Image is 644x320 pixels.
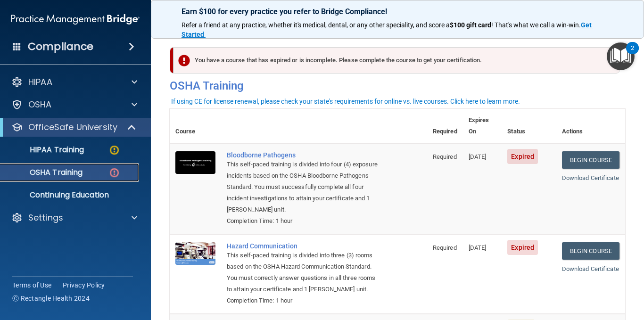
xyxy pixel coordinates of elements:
button: Open Resource Center, 2 new notifications [607,42,635,70]
img: exclamation-circle-solid-danger.72ef9ffc.png [178,55,190,66]
a: HIPAA [11,76,137,88]
th: Actions [556,109,625,143]
a: Begin Course [562,242,619,260]
span: Expired [507,149,538,164]
a: Get Started [182,21,593,38]
span: ! That's what we call a win-win. [491,21,581,29]
span: Required [433,244,457,251]
a: Download Certificate [562,265,619,272]
p: OSHA Training [6,168,83,177]
h4: OSHA Training [170,79,625,92]
img: PMB logo [11,10,140,29]
button: If using CE for license renewal, please check your state's requirements for online vs. live cours... [170,97,521,106]
div: 2 [631,48,634,60]
img: warning-circle.0cc9ac19.png [108,144,120,156]
a: Terms of Use [12,280,51,290]
p: HIPAA [28,76,52,88]
a: OfficeSafe University [11,122,137,133]
th: Status [502,109,556,143]
th: Expires On [463,109,502,143]
th: Required [427,109,463,143]
a: Bloodborne Pathogens [227,151,380,159]
a: Download Certificate [562,174,619,181]
strong: $100 gift card [450,21,491,29]
span: Required [433,153,457,160]
div: This self-paced training is divided into four (4) exposure incidents based on the OSHA Bloodborne... [227,159,380,215]
p: Earn $100 for every practice you refer to Bridge Compliance! [182,7,613,16]
th: Course [170,109,221,143]
div: Completion Time: 1 hour [227,215,380,227]
span: Refer a friend at any practice, whether it's medical, dental, or any other speciality, and score a [182,21,450,29]
h4: Compliance [28,40,93,53]
a: Privacy Policy [63,280,105,290]
div: This self-paced training is divided into three (3) rooms based on the OSHA Hazard Communication S... [227,250,380,295]
p: Settings [28,212,63,223]
p: OfficeSafe University [28,122,117,133]
a: Begin Course [562,151,619,169]
a: Hazard Communication [227,242,380,250]
p: OSHA [28,99,52,110]
p: Continuing Education [6,190,135,200]
p: HIPAA Training [6,145,84,155]
a: OSHA [11,99,137,110]
a: Settings [11,212,137,223]
div: Completion Time: 1 hour [227,295,380,306]
div: If using CE for license renewal, please check your state's requirements for online vs. live cours... [171,98,520,105]
div: You have a course that has expired or is incomplete. Please complete the course to get your certi... [173,47,620,74]
img: danger-circle.6113f641.png [108,167,120,179]
span: Expired [507,240,538,255]
span: Ⓒ Rectangle Health 2024 [12,294,90,303]
span: [DATE] [469,244,487,251]
span: [DATE] [469,153,487,160]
